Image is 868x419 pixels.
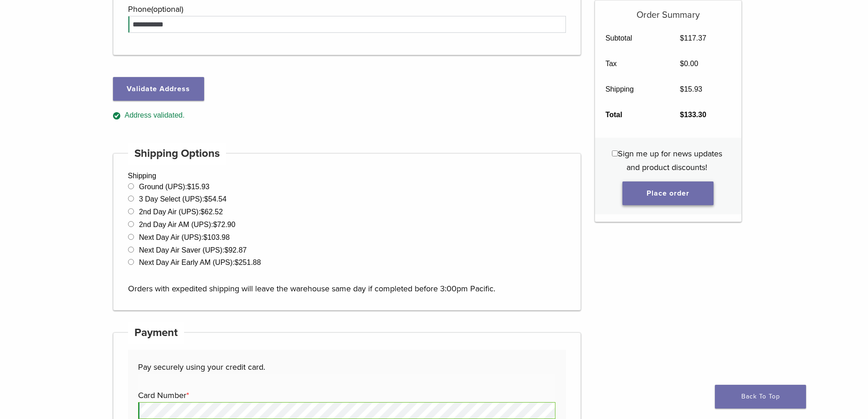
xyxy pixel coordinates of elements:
[200,208,205,216] span: $
[203,233,230,241] bdi: 103.98
[138,360,555,374] p: Pay securely using your credit card.
[204,195,226,203] bdi: 54.54
[128,143,226,165] h4: Shipping Options
[225,246,247,254] bdi: 92.87
[113,77,204,101] button: Validate Address
[139,221,236,228] label: 2nd Day Air AM (UPS):
[113,153,581,311] div: Shipping
[235,259,261,266] bdi: 251.88
[595,0,741,21] h5: Order Summary
[203,233,207,241] span: $
[139,246,247,254] label: Next Day Air Saver (UPS):
[225,246,229,254] span: $
[200,208,223,216] bdi: 62.52
[680,85,702,93] bdi: 15.93
[113,110,581,121] div: Address validated.
[213,221,217,228] span: $
[204,195,208,203] span: $
[213,221,236,228] bdi: 72.90
[680,111,706,119] bdi: 133.30
[139,233,230,241] label: Next Day Air (UPS):
[680,111,684,119] span: $
[139,183,210,191] label: Ground (UPS):
[595,51,670,77] th: Tax
[128,322,185,344] h4: Payment
[595,102,670,128] th: Total
[680,34,706,42] bdi: 117.37
[715,385,806,409] a: Back To Top
[151,4,183,14] span: (optional)
[128,2,564,16] label: Phone
[138,388,553,402] label: Card Number
[187,183,210,191] bdi: 15.93
[139,208,223,216] label: 2nd Day Air (UPS):
[128,268,566,295] p: Orders with expedited shipping will leave the warehouse same day if completed before 3:00pm Pacific.
[235,259,239,266] span: $
[612,150,618,156] input: Sign me up for news updates and product discounts!
[187,183,191,191] span: $
[139,195,226,203] label: 3 Day Select (UPS):
[618,149,722,172] span: Sign me up for news updates and product discounts!
[680,85,684,93] span: $
[595,26,670,51] th: Subtotal
[680,34,684,42] span: $
[139,259,261,266] label: Next Day Air Early AM (UPS):
[622,181,714,205] button: Place order
[680,60,684,67] span: $
[680,60,698,67] bdi: 0.00
[595,77,670,102] th: Shipping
